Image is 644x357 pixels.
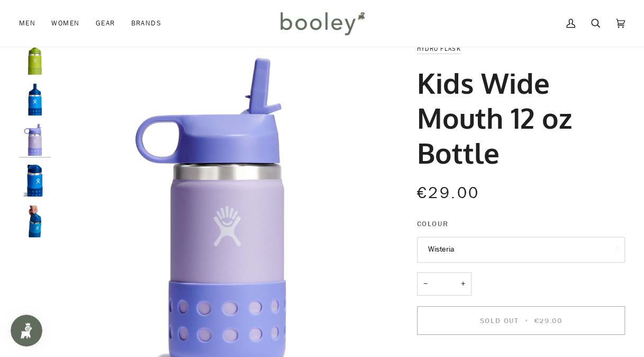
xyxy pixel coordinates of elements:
span: Gear [96,18,115,29]
a: Hydro Flask [417,44,461,53]
button: − [417,272,434,296]
span: Brands [131,18,161,29]
img: Booley [276,8,368,39]
img: Hydro Flask Kids Wide Mouth 12 oz Bottle Lake - Booley Galway [19,84,51,115]
button: + [455,272,471,296]
span: Sold Out [480,316,519,326]
input: Quantity [417,272,471,296]
iframe: Button to open loyalty program pop-up [11,315,42,346]
h1: Kids Wide Mouth 12 oz Bottle [417,65,617,170]
span: €29.00 [534,316,562,326]
img: Hydro Flask Kids Wide Mouth 12 oz Bottle - Booley Galway [19,206,51,237]
img: Hydro Flask Kids Wide Mouth 12 oz Bottle Firefly - Booley Galway [19,43,51,75]
span: Colour [417,218,448,229]
img: Hydro Flask Kids Wide Mouth 12 oz Bottle Wisteria - Booley Galway [19,124,51,156]
span: Men [19,18,35,29]
span: • [522,316,532,326]
span: Women [51,18,79,29]
span: €29.00 [417,182,479,204]
button: Wisteria [417,237,625,263]
button: Sold Out • €29.00 [417,306,625,335]
img: Hydro Flask Kids Wide Mouth 12 oz Bottle - Booley Galway [19,165,51,197]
